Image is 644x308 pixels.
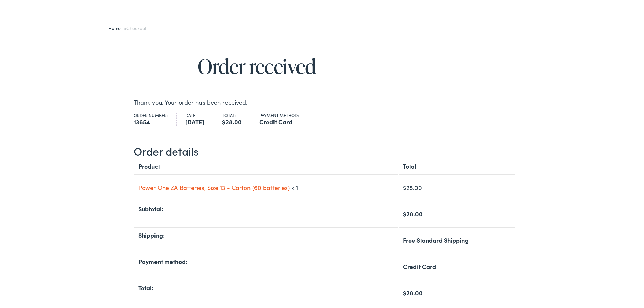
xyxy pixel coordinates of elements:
strong: 13654 [134,116,168,125]
p: Thank you. Your order has been received. [134,96,516,105]
bdi: 28.00 [222,116,242,125]
bdi: 28.00 [403,182,422,190]
th: Total: [134,279,398,304]
li: Date: [185,112,213,125]
a: Home [108,23,124,30]
th: Shipping: [134,226,398,252]
h1: Order received [101,54,548,76]
span: 28.00 [403,208,423,217]
td: Credit Card [399,252,515,278]
span: » [108,23,146,30]
strong: × 1 [291,182,298,190]
th: Product [134,157,398,172]
li: Order number: [134,112,177,125]
th: Subtotal: [134,199,398,225]
li: Payment method: [259,112,308,125]
a: Power One ZA Batteries, Size 13 - Carton (60 batteries) [138,182,290,190]
span: $ [403,208,406,217]
span: 28.00 [403,287,423,296]
th: Total [399,157,515,172]
span: $ [403,287,406,296]
th: Payment method: [134,252,398,278]
strong: [DATE] [185,116,204,125]
span: Checkout [126,23,146,30]
h2: Order details [134,143,516,156]
span: $ [222,116,225,125]
li: Total: [222,112,251,125]
strong: Credit Card [259,116,299,125]
td: Free Standard Shipping [399,226,515,252]
span: $ [403,182,406,190]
